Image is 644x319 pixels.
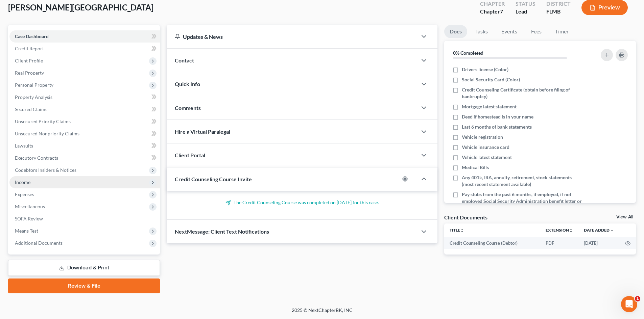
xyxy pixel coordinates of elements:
[15,106,47,112] span: Secured Claims
[175,176,252,182] span: Credit Counseling Course Invite
[621,296,637,312] iframe: Intercom live chat
[15,70,44,76] span: Real Property
[15,204,45,209] span: Miscellaneous
[15,118,71,124] span: Unsecured Priority Claims
[9,140,160,152] a: Lawsuits
[15,179,30,185] span: Income
[462,154,512,161] span: Vehicle latest statement
[635,296,640,301] span: 1
[175,81,200,87] span: Quick Info
[175,57,194,63] span: Contact
[610,229,614,233] i: expand_more
[9,91,160,103] a: Property Analysis
[462,124,532,130] span: Last 6 months of bank statements
[462,174,582,188] span: Any 401k, IRA, annuity, retirement, stock statements (most recent statement available)
[462,76,520,83] span: Social Security Card (Color)
[129,307,515,319] div: 2025 © NextChapterBK, INC
[9,128,160,140] a: Unsecured Nonpriority Claims
[616,215,633,219] a: View All
[462,103,517,110] span: Mortgage latest statement
[550,25,574,38] a: Timer
[9,30,160,43] a: Case Dashboard
[175,199,429,206] p: The Credit Counseling Course was completed on [DATE] for this case.
[15,167,76,173] span: Codebtors Insiders & Notices
[569,229,573,233] i: unfold_more
[516,8,535,16] div: Lead
[470,25,493,38] a: Tasks
[9,103,160,115] a: Secured Claims
[525,25,547,38] a: Fees
[462,86,582,100] span: Credit Counseling Certificate (obtain before filing of bankruptcy)
[175,152,205,158] span: Client Portal
[444,214,487,221] div: Client Documents
[15,228,38,234] span: Means Test
[462,66,508,73] span: Drivers license (Color)
[450,228,464,233] a: Titleunfold_more
[15,46,44,51] span: Credit Report
[546,8,571,16] div: FLMB
[15,240,63,246] span: Additional Documents
[15,131,79,136] span: Unsecured Nonpriority Claims
[175,33,409,40] div: Updates & News
[15,216,43,221] span: SOFA Review
[15,33,49,39] span: Case Dashboard
[462,191,582,211] span: Pay stubs from the past 6 months, if employed, if not employed Social Security Administration ben...
[578,237,620,249] td: [DATE]
[175,128,230,135] span: Hire a Virtual Paralegal
[496,25,523,38] a: Events
[462,144,509,151] span: Vehicle insurance card
[462,113,533,120] span: Deed if homestead is in your name
[444,25,467,38] a: Docs
[444,237,540,249] td: Credit Counseling Course (Debtor)
[9,115,160,128] a: Unsecured Priority Claims
[15,82,53,88] span: Personal Property
[480,8,505,16] div: Chapter
[9,43,160,55] a: Credit Report
[15,143,33,149] span: Lawsuits
[540,237,578,249] td: PDF
[8,278,160,293] a: Review & File
[546,228,573,233] a: Extensionunfold_more
[460,229,464,233] i: unfold_more
[9,213,160,225] a: SOFA Review
[8,2,153,12] span: [PERSON_NAME][GEOGRAPHIC_DATA]
[462,134,503,140] span: Vehicle registration
[15,155,58,161] span: Executory Contracts
[462,164,489,171] span: Medical Bills
[15,58,43,63] span: Client Profile
[175,105,201,111] span: Comments
[500,8,503,15] span: 7
[8,260,160,276] a: Download & Print
[15,94,52,100] span: Property Analysis
[9,152,160,164] a: Executory Contracts
[584,228,614,233] a: Date Added expand_more
[15,191,34,197] span: Expenses
[175,228,269,235] span: NextMessage: Client Text Notifications
[453,50,483,56] strong: 0% Completed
